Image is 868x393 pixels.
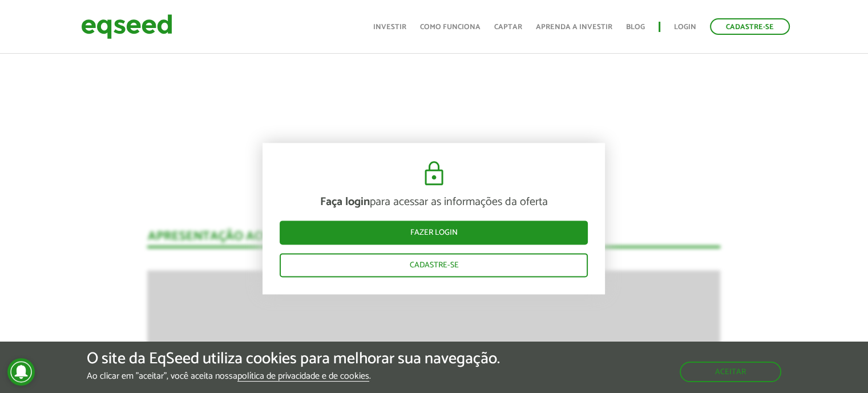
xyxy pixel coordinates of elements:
p: Ao clicar em "aceitar", você aceita nossa . [87,371,500,382]
strong: Faça login [320,193,370,211]
img: EqSeed [81,11,172,42]
a: Investir [373,23,406,31]
img: cadeado.svg [420,160,448,187]
h5: O site da EqSeed utiliza cookies para melhorar sua navegação. [87,350,500,368]
a: Cadastre-se [710,18,790,35]
a: Aprenda a investir [536,23,612,31]
button: Aceitar [680,362,781,382]
a: política de privacidade e de cookies [237,372,369,382]
p: para acessar as informações da oferta [280,195,588,209]
a: Blog [626,23,645,31]
a: Como funciona [420,23,481,31]
a: Cadastre-se [280,253,588,277]
a: Login [674,23,696,31]
a: Captar [494,23,522,31]
a: Fazer login [280,220,588,244]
